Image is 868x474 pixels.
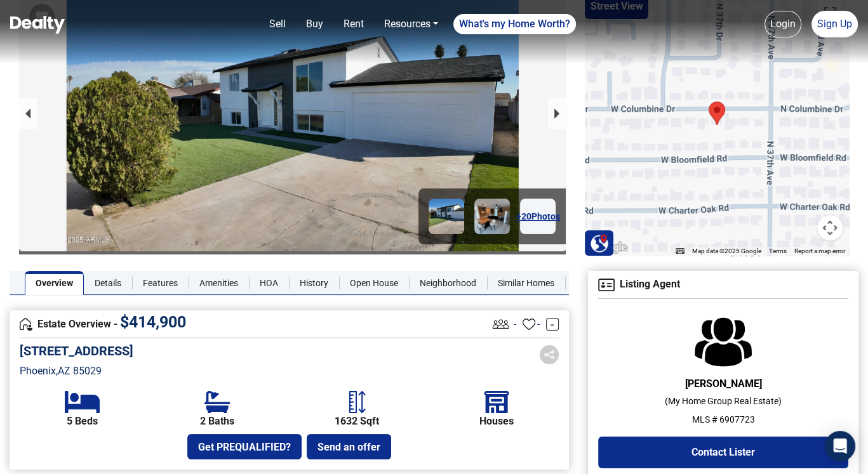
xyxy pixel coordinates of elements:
[548,98,566,129] button: next slide / item
[598,395,848,408] p: ( My Home Group Real Estate )
[811,11,858,37] a: Sign Up
[490,313,512,335] img: Listing View
[132,271,189,295] a: Features
[25,271,84,295] a: Overview
[67,416,98,427] b: 5 Beds
[769,247,787,254] a: Terms
[289,271,339,295] a: History
[598,279,848,291] h4: Listing Agent
[598,413,848,426] p: MLS # 6907723
[514,317,516,332] span: -
[479,416,514,427] b: Houses
[19,98,37,129] button: previous slide / item
[453,14,576,34] a: What's my Home Worth?
[187,434,302,459] button: Get PREQUALIFIED?
[474,199,510,234] img: Image
[378,11,443,37] a: Resources
[335,416,379,427] b: 1632 Sqft
[264,11,290,37] a: Sell
[794,247,845,254] a: Report a map error
[676,247,684,256] button: Keyboard shortcuts
[409,271,487,295] a: Neighborhood
[84,271,132,295] a: Details
[6,436,44,474] iframe: BigID CMP Widget
[338,11,368,37] a: Rent
[523,318,535,331] img: Favourites
[200,416,234,427] b: 2 Baths
[546,318,559,331] a: -
[249,271,289,295] a: HOA
[487,271,565,295] a: Similar Homes
[339,271,409,295] a: Open House
[120,313,186,331] span: $ 414,900
[20,318,32,331] img: Overview
[429,199,464,234] img: Image
[537,317,540,332] span: -
[10,16,65,34] img: Dealty - Buy, Sell & Rent Homes
[598,378,848,390] h6: [PERSON_NAME]
[825,431,855,461] div: Open Intercom Messenger
[20,364,133,379] p: Phoenix , AZ 85029
[598,437,848,468] button: Contact Lister
[20,343,133,359] h5: [STREET_ADDRESS]
[300,11,328,37] a: Buy
[520,199,556,234] a: +20Photos
[189,271,249,295] a: Amenities
[692,247,761,254] span: Map data ©2025 Google
[20,317,490,331] h4: Estate Overview -
[307,434,391,459] button: Send an offer
[590,234,609,253] img: Search Homes at Dealty
[695,317,752,367] img: Agent
[817,215,843,240] button: Map camera controls
[598,279,615,291] img: Agent
[765,11,801,37] a: Login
